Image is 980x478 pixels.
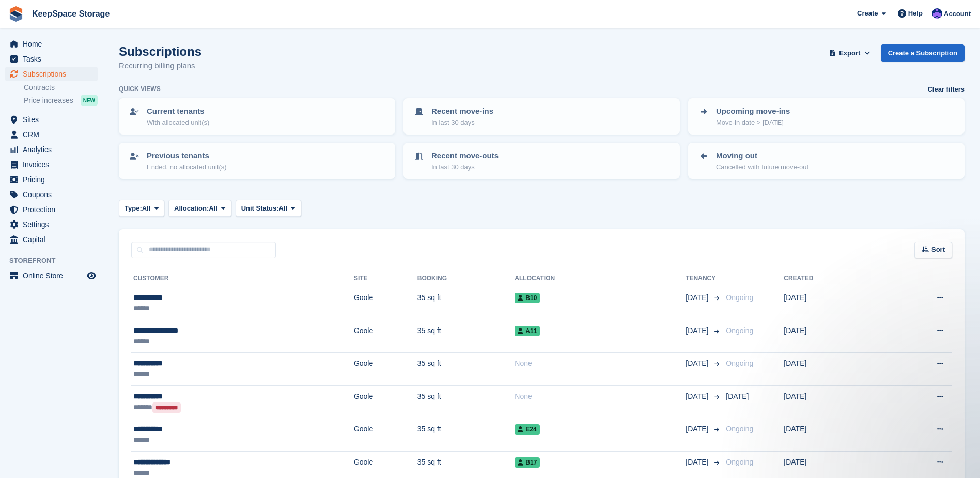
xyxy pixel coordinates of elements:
span: [DATE] [726,392,749,400]
span: [DATE] [686,424,710,435]
th: Created [784,271,881,287]
span: Home [23,37,85,51]
th: Site [354,271,417,287]
span: Ongoing [726,359,753,367]
p: Upcoming move-ins [716,106,790,117]
span: All [142,203,151,214]
span: Sites [23,112,85,127]
p: In last 30 days [431,162,499,172]
a: menu [5,157,98,172]
span: Price increases [24,96,73,106]
span: Tasks [23,52,85,66]
td: Goole [354,353,417,386]
td: [DATE] [784,419,881,452]
p: Cancelled with future move-out [716,162,808,172]
span: Sort [931,245,945,255]
span: Help [908,8,923,19]
td: Goole [354,419,417,452]
td: Goole [354,385,417,419]
span: [DATE] [686,325,710,336]
span: Online Store [23,268,85,283]
th: Allocation [515,271,686,287]
span: [DATE] [686,457,710,468]
span: Ongoing [726,458,753,466]
a: Price increases NEW [24,95,98,106]
td: 35 sq ft [417,287,515,320]
td: [DATE] [784,287,881,320]
p: Move-in date > [DATE] [716,117,790,128]
button: Export [827,44,873,62]
td: 35 sq ft [417,419,515,452]
td: Goole [354,287,417,320]
a: Current tenants With allocated unit(s) [120,99,394,133]
a: Previous tenants Ended, no allocated unit(s) [120,144,394,178]
th: Booking [417,271,515,287]
p: Moving out [716,150,808,162]
p: Recurring billing plans [119,60,201,72]
a: KeepSpace Storage [28,5,114,22]
span: Ongoing [726,326,753,335]
th: Tenancy [686,271,722,287]
a: Recent move-outs In last 30 days [405,144,679,178]
button: Type: All [119,200,164,217]
a: menu [5,112,98,127]
span: Subscriptions [23,67,85,81]
span: Ongoing [726,425,753,433]
td: 35 sq ft [417,385,515,419]
span: Settings [23,217,85,232]
span: [DATE] [686,292,710,303]
a: menu [5,202,98,217]
th: Customer [131,271,354,287]
span: Capital [23,232,85,247]
a: menu [5,232,98,247]
a: Clear filters [927,84,965,95]
a: menu [5,67,98,81]
p: Ended, no allocated unit(s) [147,162,227,172]
td: [DATE] [784,320,881,353]
td: 35 sq ft [417,353,515,386]
h1: Subscriptions [119,44,201,58]
a: Contracts [24,83,98,93]
button: Unit Status: All [236,200,301,217]
span: B10 [515,293,540,303]
div: None [515,391,686,402]
a: menu [5,52,98,66]
span: Export [839,48,860,58]
a: menu [5,142,98,157]
a: Preview store [85,270,98,282]
td: 35 sq ft [417,320,515,353]
a: menu [5,268,98,283]
p: With allocated unit(s) [147,117,209,128]
span: Protection [23,202,85,217]
td: Goole [354,320,417,353]
p: Recent move-ins [431,106,493,117]
a: menu [5,217,98,232]
a: Recent move-ins In last 30 days [405,99,679,133]
img: Chloe Clark [932,8,942,19]
a: menu [5,127,98,142]
td: [DATE] [784,353,881,386]
p: In last 30 days [431,117,493,128]
span: Account [944,9,971,19]
span: All [209,203,217,214]
span: Ongoing [726,293,753,302]
div: None [515,358,686,369]
p: Recent move-outs [431,150,499,162]
span: A11 [515,326,540,336]
span: Create [857,8,878,19]
a: menu [5,172,98,187]
span: Type: [125,203,142,214]
span: Pricing [23,172,85,187]
span: Invoices [23,157,85,172]
span: Coupons [23,187,85,202]
span: All [279,203,288,214]
span: CRM [23,127,85,142]
span: Unit Status: [241,203,279,214]
span: Storefront [9,256,103,266]
a: Moving out Cancelled with future move-out [689,144,963,178]
span: [DATE] [686,391,710,402]
span: B17 [515,457,540,468]
a: menu [5,187,98,202]
div: NEW [81,95,98,106]
span: Allocation: [174,203,209,214]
